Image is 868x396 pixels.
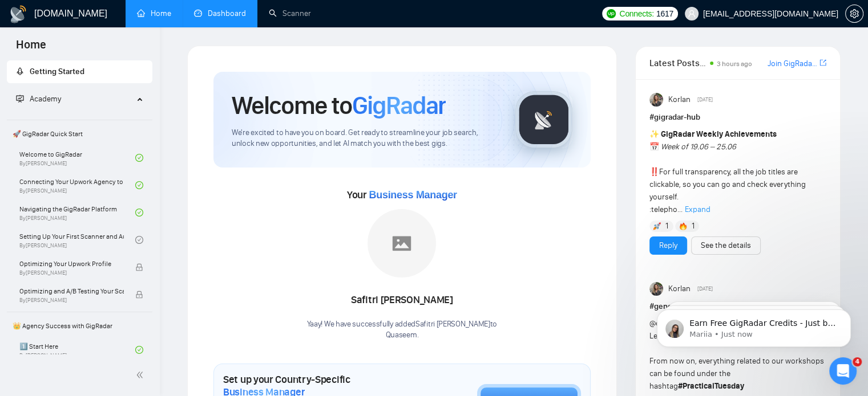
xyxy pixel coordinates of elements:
span: 1 [691,221,694,232]
span: Optimizing Your Upwork Profile [19,258,124,270]
span: Optimizing and A/B Testing Your Scanner for Better Results [19,285,124,297]
a: Reply [659,239,677,252]
span: check-circle [135,236,143,244]
a: Setting Up Your First Scanner and Auto-BidderBy[PERSON_NAME] [19,227,135,252]
span: 🚀 GigRadar Quick Start [8,123,151,145]
span: GigRadar [352,90,446,121]
p: Quaseem . [307,330,498,341]
span: By [PERSON_NAME] [19,297,124,304]
iframe: Intercom live chat [829,357,857,385]
span: lock [135,263,143,271]
span: Getting Started [30,67,84,76]
span: check-circle [135,154,143,162]
span: Korlan [668,283,690,295]
span: lock [135,291,143,299]
a: Navigating the GigRadar PlatformBy[PERSON_NAME] [19,200,135,225]
span: check-circle [135,181,143,189]
a: dashboardDashboard [194,9,246,18]
a: export [819,58,826,68]
span: check-circle [135,346,143,354]
span: user [688,10,696,18]
img: Korlan [649,282,663,296]
iframe: Intercom notifications message [640,285,868,365]
img: 🚀 [653,222,661,230]
span: check-circle [135,209,143,217]
em: Week of 19.06 – 25.06 [661,142,736,152]
span: Expand [685,205,710,214]
a: 1️⃣ Start HereBy[PERSON_NAME] [19,337,135,362]
span: export [819,58,826,67]
img: gigradar-logo.png [515,91,572,148]
span: Korlan [668,93,690,106]
a: See the details [701,239,751,252]
span: We're excited to have you on board. Get ready to streamline your job search, unlock new opportuni... [232,128,497,149]
a: homeHome [137,9,171,18]
div: Safitri [PERSON_NAME] [307,291,498,310]
span: 1 [665,221,668,232]
span: setting [846,9,863,18]
div: Yaay! We have successfully added Safitri [PERSON_NAME] to [307,319,498,341]
a: Connecting Your Upwork Agency to GigRadarBy[PERSON_NAME] [19,173,135,198]
span: ‼️ [649,167,659,177]
span: Your [347,189,457,201]
span: [DATE] [697,284,713,294]
span: By [PERSON_NAME] [19,270,124,276]
span: 1617 [656,7,673,20]
span: Academy [16,94,61,104]
span: fund-projection-screen [16,95,24,103]
img: Korlan [649,93,663,107]
h1: # gigradar-hub [649,111,826,124]
span: Business Manager [369,189,457,201]
span: double-left [136,369,147,381]
button: Reply [649,236,687,255]
img: placeholder.png [368,209,436,277]
span: Connects: [619,7,653,20]
button: setting [845,5,863,23]
a: Welcome to GigRadarBy[PERSON_NAME] [19,145,135,170]
a: searchScanner [269,9,311,18]
strong: GigRadar Weekly Achievements [661,129,777,139]
span: 3 hours ago [717,60,752,68]
span: For full transparency, all the job titles are clickable, so you can go and check everything yours... [649,129,806,214]
span: 📅 [649,142,659,152]
span: Latest Posts from the GigRadar Community [649,56,706,70]
img: 🔥 [679,222,687,230]
span: [DATE] [697,95,713,105]
span: ✨ [649,129,659,139]
span: Home [7,36,55,60]
strong: #PracticalTuesday [678,381,744,391]
h1: Welcome to [232,90,446,121]
button: See the details [691,236,761,255]
span: Academy [30,94,61,104]
span: 4 [853,357,862,366]
a: Join GigRadar Slack Community [768,58,817,70]
a: setting [845,9,863,18]
img: upwork-logo.png [607,9,616,18]
span: rocket [16,67,24,75]
span: 👑 Agency Success with GigRadar [8,315,151,337]
img: logo [9,5,27,23]
li: Getting Started [7,60,152,83]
